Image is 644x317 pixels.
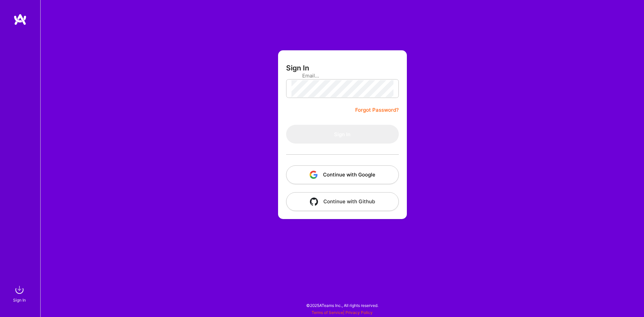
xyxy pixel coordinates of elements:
[286,192,399,211] button: Continue with Github
[345,310,373,315] a: Privacy Policy
[302,67,383,84] input: Email...
[14,283,26,304] a: sign inSign In
[310,198,318,206] img: icon
[310,171,318,179] img: icon
[40,297,644,314] div: © 2025 ATeams Inc., All rights reserved.
[13,13,27,25] img: logo
[312,310,373,315] span: |
[286,125,399,144] button: Sign In
[13,297,26,304] div: Sign In
[312,310,343,315] a: Terms of Service
[13,283,26,297] img: sign in
[286,64,309,72] h3: Sign In
[355,106,399,114] a: Forgot Password?
[286,165,399,184] button: Continue with Google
